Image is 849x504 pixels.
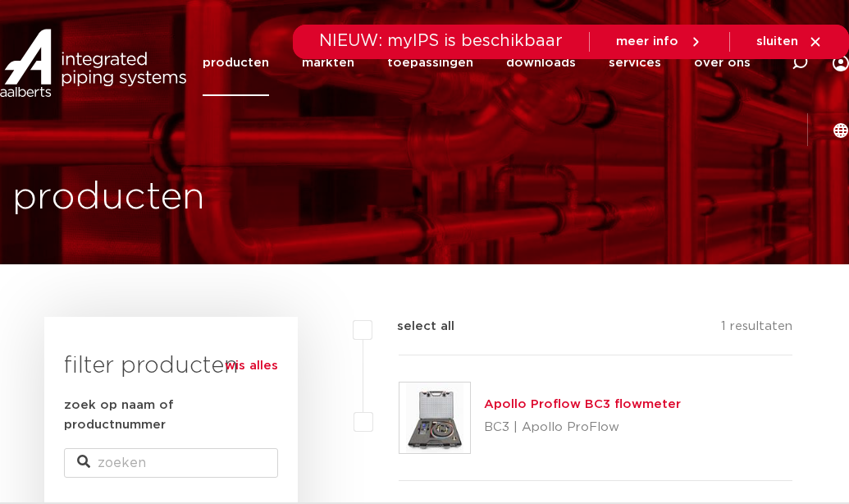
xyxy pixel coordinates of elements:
[225,356,278,376] a: wis alles
[64,448,278,478] input: zoeken
[319,33,563,49] span: NIEUW: myIPS is beschikbaar
[694,30,751,96] a: over ons
[484,415,681,441] p: BC3 | Apollo ProFlow
[833,30,849,96] div: my IPS
[756,35,798,48] span: sluiten
[64,396,278,435] label: zoek op naam of productnummer
[506,30,576,96] a: downloads
[756,34,823,49] a: sluiten
[203,30,751,96] nav: Menu
[616,34,703,49] a: meer info
[721,317,792,342] p: 1 resultaten
[203,30,269,96] a: producten
[302,30,354,96] a: markten
[64,350,278,383] h3: filter producten
[387,30,473,96] a: toepassingen
[12,172,205,224] h1: producten
[616,35,678,48] span: meer info
[372,317,454,337] label: select all
[399,383,470,453] img: Thumbnail for Apollo Proflow BC3 flowmeter
[484,398,681,410] a: Apollo Proflow BC3 flowmeter
[609,30,661,96] a: services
